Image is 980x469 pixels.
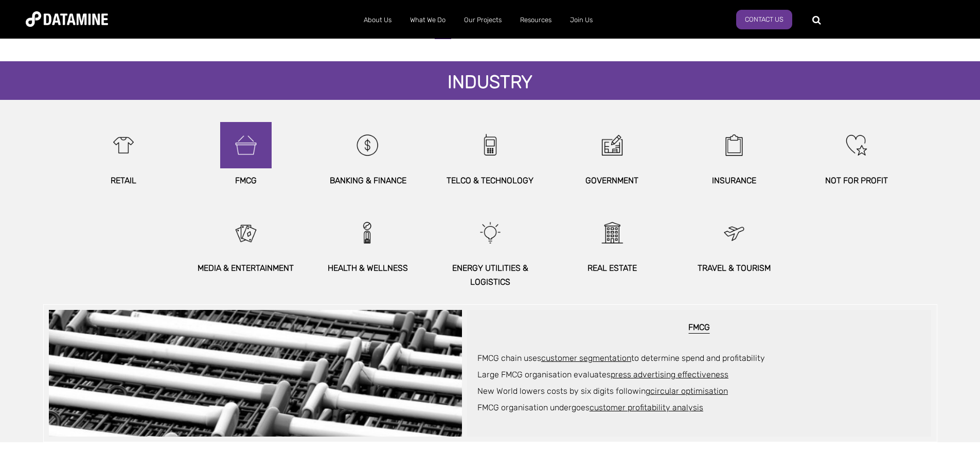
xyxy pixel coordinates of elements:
[190,261,301,275] p: MEDIA & ENTERTAINMENT
[477,403,703,412] span: FMCG organisation undergoes
[435,173,545,187] p: TELCO & TECHNOLOGY
[557,261,667,275] p: REAL ESTATE
[346,210,390,256] img: Male%20sideways.png
[679,173,790,187] p: INSURANCE
[468,122,512,168] img: Telecomms.png
[313,173,423,187] p: BANKING & FINANCE
[712,122,756,168] img: Insurance.png
[190,173,301,187] p: FMCG
[401,7,455,33] a: What We Do
[468,210,512,256] img: Utilities.png
[541,353,631,363] a: customer segmentation
[590,403,703,412] a: customer profitability analysis
[101,122,146,168] img: Retail.png
[511,7,561,33] a: Resources
[557,173,667,187] p: GOVERNMENT
[611,370,728,379] a: press advertising effectiveness
[437,72,543,95] h4: Industry
[801,173,912,187] p: NOT FOR PROFIT
[679,261,790,275] p: Travel & Tourism
[224,122,268,168] img: FMCG.png
[736,10,792,29] a: Contact Us
[477,353,765,363] span: FMCG chain uses to determine spend and profitability
[68,173,179,187] p: Retail
[712,210,756,256] img: Travel%20%26%20Tourism.png
[313,261,423,275] p: HEALTH & WELLNESS
[354,7,401,33] a: About Us
[590,122,634,168] img: Government.png
[477,370,728,379] span: Large FMCG organisation evaluates
[455,7,511,33] a: Our Projects
[650,386,728,396] a: circular optimisation
[346,122,390,168] img: Banking%20%26%20Financial.png
[224,210,268,256] img: Entertainment.png
[435,261,545,289] p: ENERGY UTILITIES & Logistics
[834,122,879,168] img: Not%20For%20Profit.png
[26,11,108,27] img: Datamine
[477,323,921,334] h6: FMCG
[561,7,602,33] a: Join Us
[590,210,634,256] img: Apartment.png
[477,386,728,396] span: New World lowers costs by six digits following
